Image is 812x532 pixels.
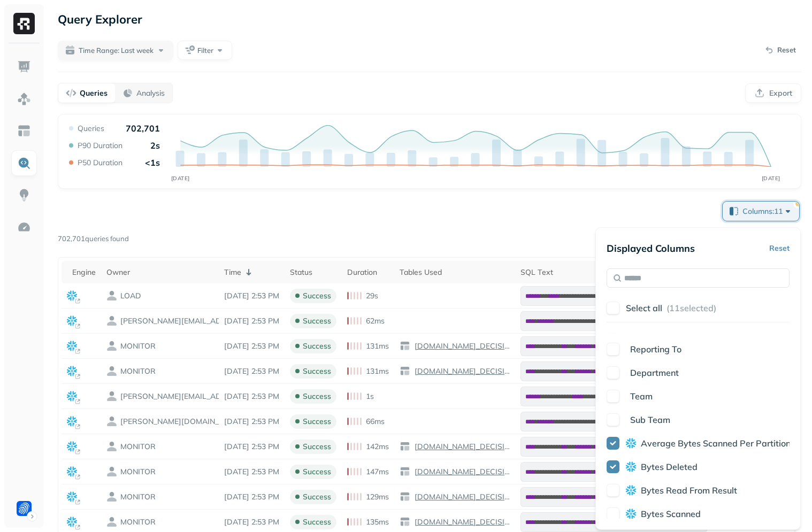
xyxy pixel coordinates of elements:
div: Tables Used [400,267,510,277]
p: P50 Duration [78,158,122,168]
p: Sep 17, 2025 2:53 PM [224,517,279,527]
a: [DOMAIN_NAME]_DECISIONS [410,341,510,351]
button: Reset [759,42,801,59]
p: MONITOR [120,442,156,452]
p: Sep 17, 2025 2:53 PM [224,492,279,502]
p: Sep 17, 2025 2:53 PM [224,442,279,452]
p: Reset [777,45,796,56]
img: Asset Explorer [17,124,31,138]
img: Optimization [17,220,31,234]
img: table [400,366,410,376]
p: <1s [145,157,160,168]
p: success [303,341,331,351]
p: 702,701 queries found [58,234,129,244]
p: 2s [150,140,160,151]
p: MONITOR [120,467,156,477]
p: success [303,391,331,402]
span: Team [630,391,653,402]
p: [DOMAIN_NAME]_DECISIONS [412,442,510,452]
span: Columns: 11 [742,206,793,217]
p: 62ms [366,316,385,326]
p: Sep 17, 2025 2:53 PM [224,366,279,376]
img: Forter [17,501,32,516]
span: Department [630,367,679,378]
span: Average Bytes Scanned Per Partition [641,438,791,449]
div: Owner [106,267,213,277]
p: 129ms [366,492,389,502]
p: MONITOR [120,492,156,502]
img: table [400,341,410,351]
img: table [400,441,410,452]
p: 131ms [366,341,389,351]
button: Filter [178,41,232,60]
p: 131ms [366,366,389,376]
button: Select all (11selected) [626,298,790,318]
p: success [303,517,331,527]
a: [DOMAIN_NAME]_DECISIONS [410,467,510,477]
p: [DOMAIN_NAME]_DECISIONS [412,492,510,502]
tspan: [DATE] [171,175,190,181]
div: Engine [72,267,96,277]
img: table [400,491,410,502]
a: [DOMAIN_NAME]_DECISIONS [410,492,510,502]
p: Analysis [136,88,165,98]
p: 142ms [366,442,389,452]
span: Bytes Scanned [641,508,701,519]
p: Sep 17, 2025 2:53 PM [224,467,279,477]
p: Sep 17, 2025 2:53 PM [224,417,279,427]
span: Bytes Deleted [641,461,698,472]
div: Time [224,266,279,279]
img: table [400,466,410,477]
p: 135ms [366,517,389,527]
p: [DOMAIN_NAME]_DECISIONS [412,517,510,527]
p: Displayed Columns [607,242,695,255]
p: LOAD [120,291,141,301]
p: success [303,467,331,477]
p: Sep 17, 2025 2:53 PM [224,316,279,326]
p: success [303,316,331,326]
p: success [303,291,331,301]
p: [DOMAIN_NAME]_DECISIONS [412,366,510,376]
a: [DOMAIN_NAME]_DECISIONS [410,442,510,452]
span: Time Range: Last week [79,45,154,56]
p: MONITOR [120,341,156,351]
p: MONITOR [120,517,156,527]
p: ORIN.BIBAS@FORTER.COM [120,391,227,402]
button: Columns:11 [723,202,799,221]
img: table [400,516,410,527]
p: 702,701 [126,123,160,134]
p: P90 Duration [78,141,122,151]
img: Query Explorer [17,156,31,170]
div: SQL Text [520,267,708,277]
p: 66ms [366,417,385,427]
p: success [303,492,331,502]
div: Duration [347,267,389,277]
p: success [303,442,331,452]
p: Sep 17, 2025 2:53 PM [224,391,279,402]
p: success [303,366,331,376]
span: Reporting To [630,344,681,354]
p: Queries [80,88,108,98]
p: 1s [366,391,374,402]
p: Select all [626,303,662,313]
p: 29s [366,291,378,301]
div: Status [290,267,336,277]
p: Queries [78,124,104,134]
p: Sep 17, 2025 2:53 PM [224,341,279,351]
p: [DOMAIN_NAME]_DECISIONS [412,467,510,477]
img: Ryft [13,13,35,34]
a: [DOMAIN_NAME]_DECISIONS [410,517,510,527]
img: Insights [17,188,31,202]
span: Bytes Read From Result [641,485,737,496]
button: Reset [769,238,790,258]
p: success [303,417,331,427]
p: ORIN.BIBAS@FORTER.COM [120,316,227,326]
tspan: [DATE] [762,175,780,181]
img: Dashboard [17,60,31,74]
button: Time Range: Last week [58,41,173,60]
button: Export [745,83,801,103]
p: NOGA.SILK@FORTER.COM [120,417,227,427]
p: Query Explorer [58,10,142,29]
p: MONITOR [120,366,156,376]
p: [DOMAIN_NAME]_DECISIONS [412,341,510,351]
